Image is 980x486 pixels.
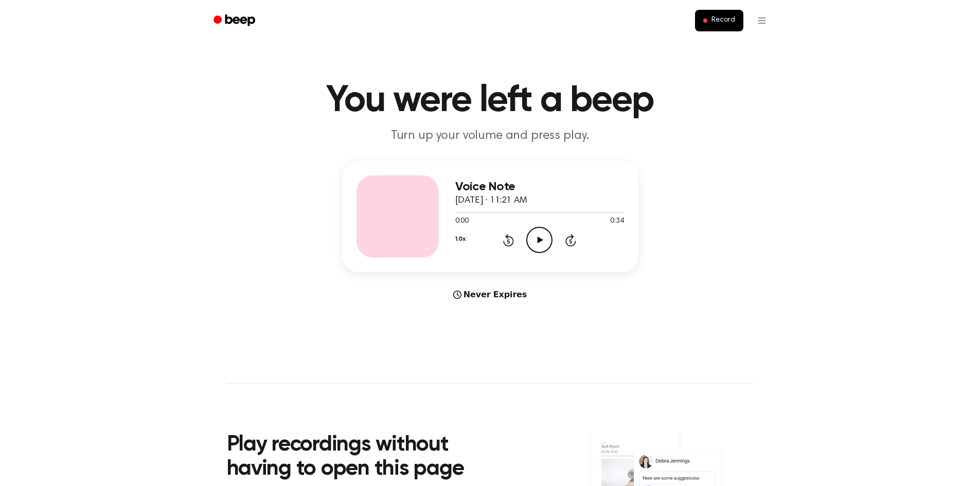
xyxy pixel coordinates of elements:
h3: Voice Note [455,180,624,194]
button: Open menu [750,8,774,33]
p: Turn up your volume and press play. [293,128,688,145]
h1: You were left a beep [227,82,754,119]
span: 0:00 [455,216,469,227]
button: Record [695,10,743,31]
button: 1.0x [455,230,466,248]
span: Record [711,16,735,25]
a: Beep [206,11,264,31]
h2: Play recordings without having to open this page [227,433,504,482]
span: 0:34 [610,216,623,227]
span: [DATE] · 11:21 AM [455,196,527,205]
div: Never Expires [342,289,638,301]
